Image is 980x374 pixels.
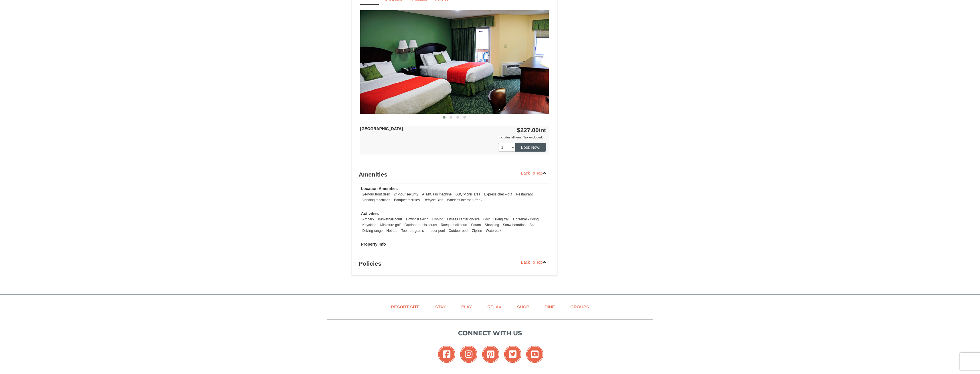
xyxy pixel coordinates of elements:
[384,300,427,313] a: Resort Site
[361,186,398,191] strong: Location Amenities
[361,211,379,216] strong: Activities
[360,126,403,131] strong: [GEOGRAPHIC_DATA]
[361,242,386,246] strong: Property Info
[539,127,546,133] span: /nt
[361,222,378,228] li: Kayaking
[483,191,514,197] li: Express check-out
[517,258,551,267] a: Back To Top
[400,228,425,234] li: Teen programs
[484,228,503,234] li: Waterpark
[421,191,453,197] li: ATM/Cash machine
[361,216,376,222] li: Archery
[385,228,399,234] li: Hot tub
[403,222,438,228] li: Outdoor tennis courts
[492,216,511,222] li: Hiking trail
[428,300,453,313] a: Stay
[446,216,481,222] li: Fitness center on-site
[361,228,384,234] li: Driving range
[563,300,596,313] a: Groups
[512,216,540,222] li: Horseback riding
[392,191,419,197] li: 24-hour security
[359,169,551,180] h3: Amenities
[426,228,446,234] li: Indoor pool
[405,216,430,222] li: Downhill skiing
[537,300,562,313] a: Dine
[517,127,546,133] strong: $227.00
[360,134,546,140] div: Includes all fees. Tax excluded.
[393,197,421,203] li: Banquet facilities
[360,10,549,114] img: 18876286-41-233aa5f3.jpg
[515,143,546,152] button: Book Now!
[470,222,482,228] li: Sauna
[482,216,491,222] li: Golf
[528,222,537,228] li: Spa
[480,300,508,313] a: Relax
[454,191,482,197] li: BBQ/Picnic area
[359,258,551,269] h3: Policies
[361,191,392,197] li: 24-hour front desk
[447,228,470,234] li: Outdoor pool
[379,222,402,228] li: Miniature golf
[431,216,445,222] li: Fishing
[514,191,534,197] li: Restaurant
[361,197,392,203] li: Vending machines
[377,216,404,222] li: Basketball court
[327,328,653,338] p: Connect with us
[483,222,500,228] li: Shopping
[454,300,479,313] a: Play
[517,169,551,177] a: Back To Top
[471,228,484,234] li: Zipline
[510,300,536,313] a: Shop
[446,197,483,203] li: Wireless Internet (free)
[422,197,445,203] li: Recycle Bins
[502,222,527,228] li: Snow boarding
[439,222,469,228] li: Racquetball court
